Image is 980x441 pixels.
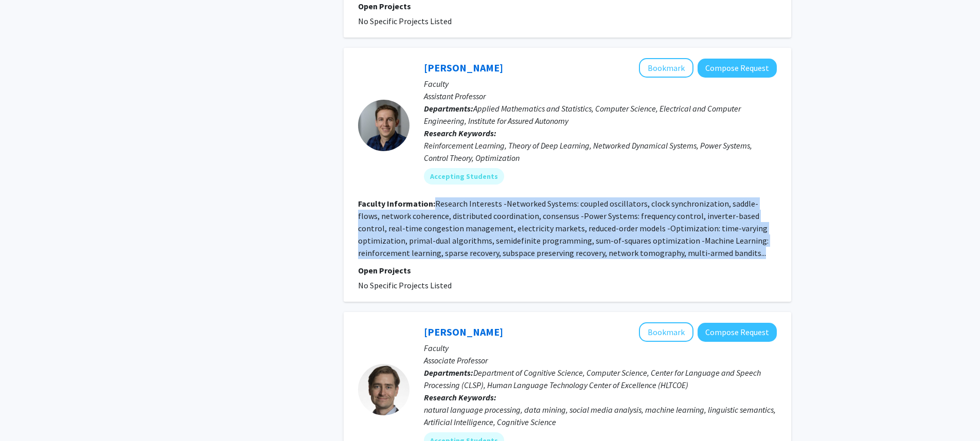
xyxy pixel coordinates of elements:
span: Applied Mathematics and Statistics, Computer Science, Electrical and Computer Engineering, Instit... [424,103,741,126]
b: Research Keywords: [424,128,496,138]
iframe: Chat [8,395,44,433]
p: Open Projects [358,264,777,277]
b: Departments: [424,103,473,114]
mat-chip: Accepting Students [424,168,504,185]
span: No Specific Projects Listed [358,280,452,290]
p: Assistant Professor [424,90,777,102]
p: Faculty [424,342,777,354]
p: Faculty [424,78,777,90]
fg-read-more: Research Interests -Networked Systems: coupled oscillators, clock synchronization, saddle-flows, ... [358,198,769,258]
div: natural language processing, data mining, social media analysis, machine learning, linguistic sem... [424,403,777,428]
button: Compose Request to Ben Van Durme [698,323,777,342]
span: No Specific Projects Listed [358,16,452,26]
b: Faculty Information: [358,198,435,209]
span: Department of Cognitive Science, Computer Science, Center for Language and Speech Processing (CLS... [424,367,761,390]
button: Add Ben Van Durme to Bookmarks [639,322,693,342]
button: Add Enrique Mallada to Bookmarks [639,58,693,78]
div: Reinforcement Learning, Theory of Deep Learning, Networked Dynamical Systems, Power Systems, Cont... [424,139,777,164]
b: Research Keywords: [424,392,496,402]
p: Associate Professor [424,354,777,366]
a: [PERSON_NAME] [424,325,503,338]
b: Departments: [424,367,473,378]
a: [PERSON_NAME] [424,61,503,74]
button: Compose Request to Enrique Mallada [698,59,777,78]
